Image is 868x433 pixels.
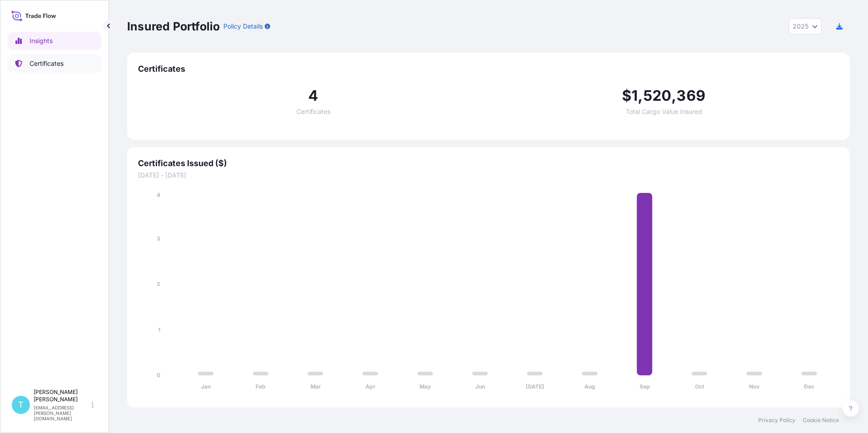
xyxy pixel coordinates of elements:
tspan: May [419,383,431,390]
tspan: Mar [311,383,321,390]
tspan: 4 [157,192,160,198]
a: Certificates [8,54,101,73]
tspan: Aug [584,383,595,390]
tspan: [DATE] [526,383,544,390]
span: 1 [631,89,638,103]
span: Certificates [296,108,330,115]
span: 2025 [793,22,809,31]
tspan: Jun [475,383,485,390]
span: Certificates [138,64,839,74]
span: 4 [308,89,318,103]
tspan: Oct [695,383,705,390]
button: Year Selector [789,18,822,34]
tspan: Sep [640,383,650,390]
span: , [671,89,676,103]
a: Insights [8,32,101,50]
span: [DATE] - [DATE] [138,171,839,180]
a: Privacy Policy [758,417,795,424]
span: 369 [676,89,705,103]
tspan: Jan [201,383,211,390]
p: [EMAIL_ADDRESS][PERSON_NAME][DOMAIN_NAME] [34,405,90,421]
a: Cookie Notice [803,417,839,424]
p: Insured Portfolio [127,19,220,34]
p: [PERSON_NAME] [PERSON_NAME] [34,389,90,403]
tspan: Feb [256,383,266,390]
span: Certificates Issued ($) [138,158,839,169]
span: Total Cargo Value Insured [626,108,702,115]
tspan: Nov [749,383,760,390]
p: Policy Details [223,22,263,31]
tspan: 0 [157,372,160,379]
span: , [638,89,643,103]
tspan: 3 [157,235,160,242]
span: $ [622,89,631,103]
tspan: 1 [158,326,160,333]
p: Certificates [30,59,64,68]
p: Insights [30,36,53,45]
span: T [18,400,24,409]
tspan: 2 [157,280,160,287]
span: 520 [643,89,672,103]
tspan: Apr [365,383,375,390]
tspan: Dec [804,383,814,390]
